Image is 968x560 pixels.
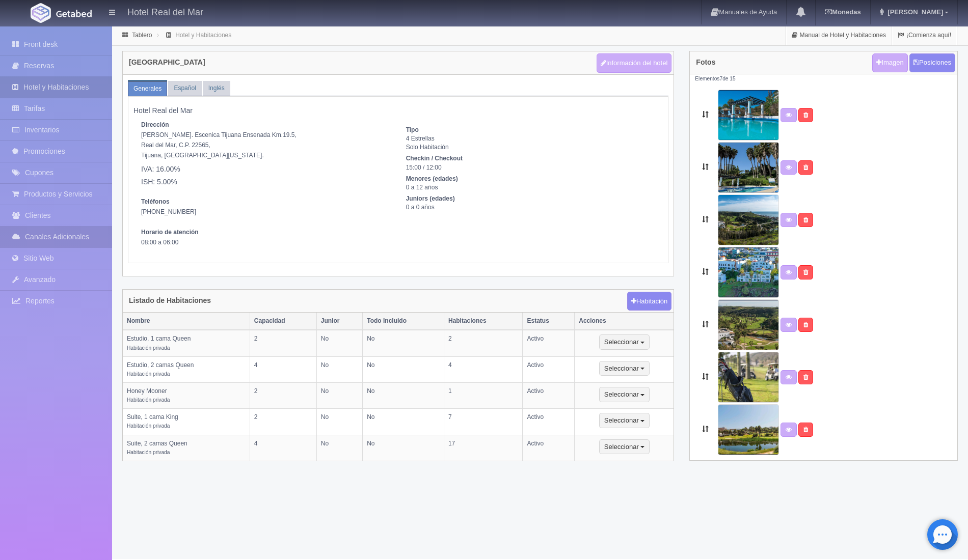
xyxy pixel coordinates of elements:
[406,203,656,212] dd: 0 a 0 años
[718,90,779,141] img: 648_8382.png
[825,8,861,16] b: Monedas
[363,330,444,356] td: No
[885,8,943,16] span: [PERSON_NAME]
[175,32,231,39] a: Hotel y Habitaciones
[406,126,656,134] dt: Tipo
[316,356,362,382] td: No
[56,10,92,17] img: Getabed
[575,313,674,330] th: Acciones
[250,409,316,435] td: 2
[718,299,779,350] img: 648_8385.png
[316,409,362,435] td: No
[250,313,316,330] th: Capacidad
[786,25,892,45] a: Manual de Hotel y Habitaciones
[718,142,779,193] img: 648_8388.png
[406,154,656,163] dt: Checkin / Checkout
[363,313,444,330] th: Todo Incluido
[523,383,575,409] td: Activo
[250,356,316,382] td: 4
[127,423,170,429] small: Habitación privada
[444,435,523,461] td: 17
[363,409,444,435] td: No
[129,59,205,66] h4: [GEOGRAPHIC_DATA]
[129,297,211,304] h4: Listado de Habitaciones
[599,413,650,428] button: Seleccionar
[719,76,722,81] span: 7
[718,352,779,403] img: 648_8386.png
[406,163,656,172] dd: 15:00 / 12:00
[123,313,250,330] th: Nombre
[128,81,167,96] a: Generales
[31,3,51,23] img: Getabed
[363,383,444,409] td: No
[141,198,170,205] strong: Teléfonos
[872,53,907,72] a: Imagen
[599,387,650,402] button: Seleccionar
[444,330,523,356] td: 2
[123,409,250,435] td: Suite, 1 cama King
[316,330,362,356] td: No
[599,361,650,376] button: Seleccionar
[718,404,779,455] img: 648_8387.png
[316,383,362,409] td: No
[316,435,362,461] td: No
[523,435,575,461] td: Activo
[141,178,391,186] h5: ISH: 5.00%
[444,313,523,330] th: Habitaciones
[523,330,575,356] td: Activo
[141,165,391,173] h5: IVA: 16.00%
[141,197,391,247] address: [PHONE_NUMBER] 08:00 a 06:00
[406,175,656,183] dt: Menores (edades)
[127,371,170,377] small: Habitación privada
[696,59,715,66] h4: Fotos
[444,409,523,435] td: 7
[250,330,316,356] td: 2
[444,383,523,409] td: 1
[250,383,316,409] td: 2
[599,334,650,350] button: Seleccionar
[132,32,152,39] a: Tablero
[363,435,444,461] td: No
[127,397,170,403] small: Habitación privada
[406,183,656,192] dd: 0 a 12 años
[718,247,779,298] img: 648_8384.png
[127,5,203,18] h4: Hotel Real del Mar
[316,313,362,330] th: Junior
[123,356,250,382] td: Estudio, 2 camas Queen
[250,435,316,461] td: 4
[695,76,735,81] small: Elementos de 15
[168,81,201,96] a: Español
[133,107,663,115] h5: Hotel Real del Mar
[141,120,391,186] address: [PERSON_NAME]. Escenica Tijuana Ensenada Km.19.5, Real del Mar, C.P. 22565, Tijuana, [GEOGRAPHIC_...
[909,53,955,72] button: Posiciones
[406,134,656,152] dd: 4 Estrellas Solo Habitación
[363,356,444,382] td: No
[127,450,170,455] small: Habitación privada
[892,25,957,45] a: ¡Comienza aquí!
[523,356,575,382] td: Activo
[523,313,575,330] th: Estatus
[406,194,656,203] dt: Juniors (edades)
[123,435,250,461] td: Suite, 2 camas Queen
[627,292,671,311] button: Habitación
[597,53,672,73] button: Información del hotel
[127,345,170,351] small: Habitación privada
[523,409,575,435] td: Activo
[141,229,199,236] strong: Horario de atención
[123,383,250,409] td: Honey Mooner
[599,439,650,455] button: Seleccionar
[203,81,230,96] a: Inglés
[123,330,250,356] td: Estudio, 1 cama Queen
[141,121,169,128] strong: Dirección
[718,194,779,245] img: 648_8383.png
[444,356,523,382] td: 4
